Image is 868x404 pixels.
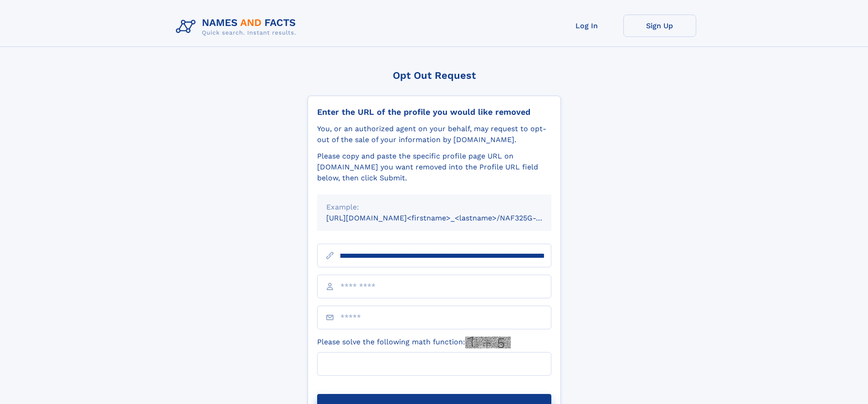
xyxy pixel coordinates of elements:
[326,202,542,213] div: Example:
[550,15,623,37] a: Log In
[172,15,303,39] img: Logo Names and Facts
[317,123,551,145] div: You, or an authorized agent on your behalf, may request to opt-out of the sale of your informatio...
[326,214,569,222] small: [URL][DOMAIN_NAME]<firstname>_<lastname>/NAF325G-xxxxxxxx
[317,151,551,184] div: Please copy and paste the specific profile page URL on [DOMAIN_NAME] you want removed into the Pr...
[317,107,551,117] div: Enter the URL of the profile you would like removed
[317,337,511,348] label: Please solve the following math function:
[308,70,561,81] div: Opt Out Request
[623,15,696,37] a: Sign Up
